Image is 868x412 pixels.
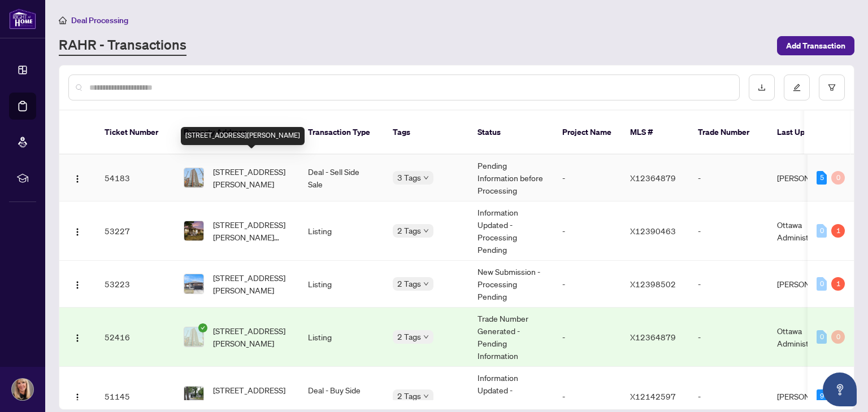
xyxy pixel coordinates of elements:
span: 3 Tags [397,171,421,184]
td: Listing [299,261,384,308]
td: 52416 [96,308,175,367]
div: 0 [831,330,845,344]
span: filter [828,84,836,91]
span: X12364879 [630,332,676,342]
img: Logo [73,227,82,236]
span: 2 Tags [397,389,421,402]
span: X12364879 [630,173,676,183]
img: thumbnail-img [184,387,203,406]
th: Status [468,111,553,155]
img: Logo [73,280,82,290]
div: 1 [831,224,845,238]
div: 0 [817,224,827,238]
img: thumbnail-img [184,327,203,347]
td: 53227 [96,201,175,261]
td: 53223 [96,261,175,308]
span: Add Transaction [786,37,845,55]
span: [STREET_ADDRESS][PERSON_NAME][PERSON_NAME] [213,218,290,243]
div: 9 [817,389,827,403]
td: Ottawa Administrator [768,308,853,367]
th: Trade Number [689,111,768,155]
th: Last Updated By [768,111,853,155]
span: Deal Processing [71,15,128,25]
td: - [553,261,621,308]
button: Logo [68,169,86,187]
td: - [553,155,621,201]
td: - [689,155,768,201]
span: [STREET_ADDRESS][PERSON_NAME] [213,165,290,190]
span: check-circle [198,323,207,332]
td: Ottawa Administrator [768,201,853,261]
td: - [689,201,768,261]
td: Listing [299,308,384,367]
div: 0 [831,171,845,185]
th: MLS # [621,111,689,155]
span: X12398502 [630,279,676,289]
td: - [689,308,768,367]
th: Property Address [175,111,299,155]
span: X12390463 [630,226,676,236]
td: - [553,308,621,367]
img: logo [9,8,36,29]
span: down [423,281,429,287]
td: Listing [299,201,384,261]
img: Logo [73,393,82,402]
img: thumbnail-img [184,168,203,187]
td: 54183 [96,155,175,201]
span: edit [793,84,801,91]
span: [STREET_ADDRESS][PERSON_NAME][PERSON_NAME] [213,384,290,409]
span: [STREET_ADDRESS][PERSON_NAME] [213,271,290,296]
td: - [689,261,768,308]
img: Logo [73,334,82,343]
td: Trade Number Generated - Pending Information [468,308,553,367]
td: New Submission - Processing Pending [468,261,553,308]
span: 2 Tags [397,224,421,237]
span: down [423,334,429,340]
button: edit [784,74,810,100]
span: [STREET_ADDRESS][PERSON_NAME] [213,325,290,349]
span: down [423,393,429,399]
div: 1 [831,277,845,291]
button: Logo [68,222,86,240]
td: Pending Information before Processing [468,155,553,201]
th: Project Name [553,111,621,155]
td: [PERSON_NAME] [768,261,853,308]
span: down [423,175,429,181]
span: home [59,16,67,24]
a: RAHR - Transactions [59,36,186,56]
th: Transaction Type [299,111,384,155]
th: Tags [384,111,468,155]
td: [PERSON_NAME] [768,155,853,201]
img: Logo [73,174,82,183]
button: Add Transaction [777,36,854,55]
td: Information Updated - Processing Pending [468,201,553,261]
button: Open asap [823,372,857,406]
span: download [758,84,766,91]
img: thumbnail-img [184,274,203,293]
img: Profile Icon [12,379,33,400]
button: Logo [68,328,86,346]
span: 2 Tags [397,277,421,290]
div: 0 [817,330,827,344]
span: 2 Tags [397,330,421,343]
div: [STREET_ADDRESS][PERSON_NAME] [181,127,305,145]
th: Ticket Number [96,111,175,155]
div: 0 [817,277,827,291]
span: down [423,228,429,234]
span: X12142597 [630,391,676,401]
button: download [749,74,775,100]
td: Deal - Sell Side Sale [299,155,384,201]
img: thumbnail-img [184,221,203,240]
button: filter [819,74,845,100]
button: Logo [68,275,86,293]
button: Logo [68,387,86,405]
div: 5 [817,171,827,185]
td: - [553,201,621,261]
